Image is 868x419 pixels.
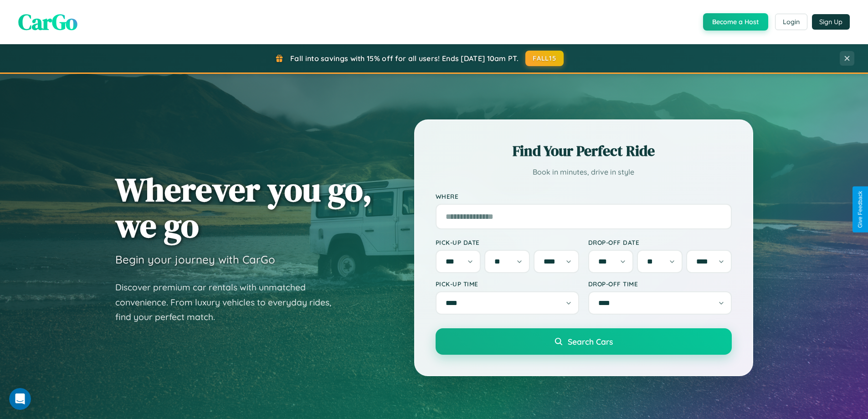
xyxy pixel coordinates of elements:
div: Give Feedback [857,191,863,228]
p: Discover premium car rentals with unmatched convenience. From luxury vehicles to everyday rides, ... [115,280,343,325]
label: Pick-up Time [436,280,579,288]
button: Login [775,14,807,30]
label: Drop-off Date [588,238,732,246]
p: Book in minutes, drive in style [436,166,732,179]
button: Become a Host [703,13,768,31]
label: Drop-off Time [588,280,732,288]
label: Pick-up Date [436,238,579,246]
iframe: Intercom live chat [9,388,31,410]
h1: Wherever you go, we go [115,171,372,243]
h3: Begin your journey with CarGo [115,253,275,266]
h2: Find Your Perfect Ride [436,141,732,161]
span: Fall into savings with 15% off for all users! Ends [DATE] 10am PT. [290,54,519,63]
button: Search Cars [436,328,732,355]
span: Search Cars [568,336,613,347]
span: CarGo [18,7,77,37]
label: Where [436,192,732,200]
button: Sign Up [812,14,850,30]
button: FALL15 [525,51,564,66]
